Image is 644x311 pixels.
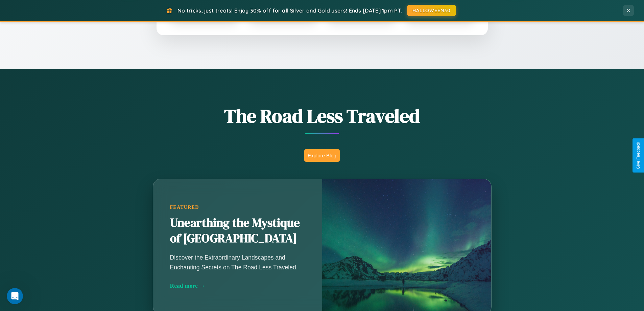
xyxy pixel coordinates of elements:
div: Read more → [170,282,305,289]
h2: Unearthing the Mystique of [GEOGRAPHIC_DATA] [170,215,305,246]
button: Explore Blog [304,149,340,162]
div: Give Feedback [636,142,641,169]
button: HALLOWEEN30 [407,5,456,16]
p: Discover the Extraordinary Landscapes and Enchanting Secrets on The Road Less Traveled. [170,253,305,272]
iframe: Intercom live chat [7,288,23,304]
span: No tricks, just treats! Enjoy 30% off for all Silver and Gold users! Ends [DATE] 1pm PT. [177,7,402,14]
div: Featured [170,204,305,210]
h1: The Road Less Traveled [119,103,525,129]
